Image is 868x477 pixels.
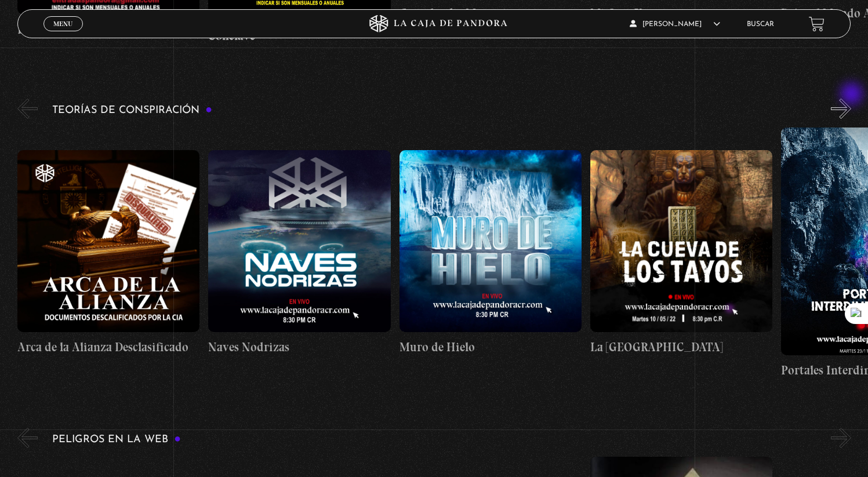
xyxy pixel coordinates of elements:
[208,128,390,379] a: Naves Nodrizas
[590,128,772,379] a: La [GEOGRAPHIC_DATA]
[590,4,772,23] h4: Mi Otra Yo
[831,99,851,119] button: Next
[17,128,199,379] a: Arca de la Alianza Desclasificado
[630,21,720,28] span: [PERSON_NAME]
[400,4,582,23] h4: Greenland – Meteoritos
[809,16,825,32] a: View your shopping cart
[52,105,212,116] h3: Teorías de Conspiración
[400,338,582,356] h4: Muro de Hielo
[831,428,851,448] button: Next
[17,99,38,119] button: Previous
[208,338,390,356] h4: Naves Nodrizas
[17,428,38,448] button: Previous
[53,20,72,27] span: Menu
[747,21,774,28] a: Buscar
[400,128,582,379] a: Muro de Hielo
[17,20,199,39] h4: El Conjuro
[590,338,772,356] h4: La [GEOGRAPHIC_DATA]
[52,434,181,445] h3: Peligros en la web
[50,30,77,38] span: Cerrar
[17,338,199,356] h4: Arca de la Alianza Desclasificado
